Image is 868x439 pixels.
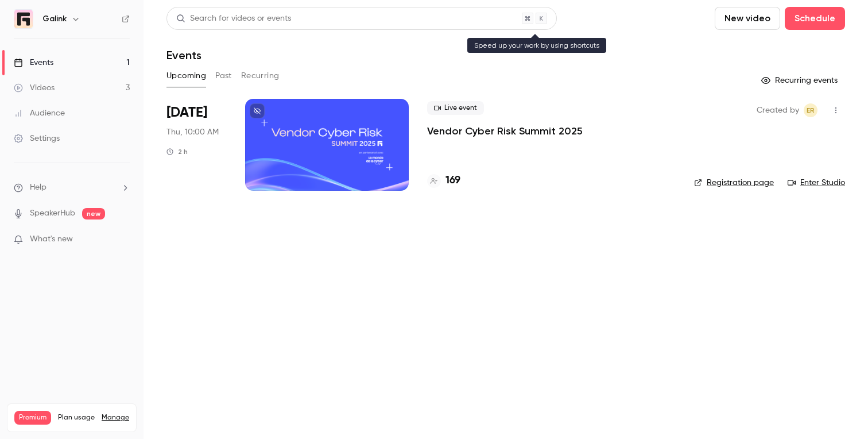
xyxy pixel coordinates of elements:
a: 169 [427,173,460,188]
a: Registration page [694,177,774,188]
span: Etienne Retout [804,103,817,117]
span: ER [807,103,815,117]
a: Enter Studio [788,177,845,188]
div: Search for videos or events [176,13,291,25]
button: Schedule [785,7,845,30]
h1: Events [166,48,201,62]
div: Audience [14,107,65,119]
span: new [82,208,105,219]
li: help-dropdown-opener [14,182,130,194]
h6: Galink [42,13,67,25]
div: Events [14,57,53,68]
a: Manage [102,413,129,422]
span: Live event [427,101,484,115]
button: Recurring events [756,71,845,90]
span: Plan usage [58,413,95,422]
iframe: Noticeable Trigger [116,234,130,245]
h4: 169 [445,173,460,188]
span: Thu, 10:00 AM [166,126,219,138]
a: Vendor Cyber Risk Summit 2025 [427,124,583,138]
button: Past [215,67,232,85]
div: Settings [14,133,60,144]
button: New video [715,7,780,30]
div: 2 h [166,147,188,156]
span: Created by [757,103,799,117]
span: [DATE] [166,103,207,122]
button: Upcoming [166,67,206,85]
div: Videos [14,82,55,94]
button: Recurring [241,67,280,85]
img: Galink [14,10,33,28]
div: Oct 2 Thu, 10:00 AM (Europe/Paris) [166,99,227,191]
span: Premium [14,411,51,425]
span: What's new [30,233,73,245]
a: SpeakerHub [30,207,75,219]
span: Help [30,182,46,194]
